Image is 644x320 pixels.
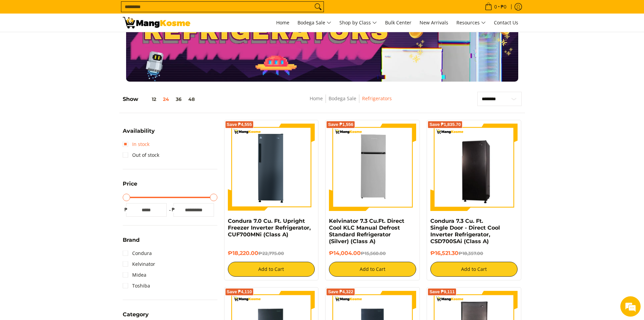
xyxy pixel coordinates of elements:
[35,38,114,47] div: Chat with us now
[39,85,93,154] span: We're online!
[123,206,129,213] span: ₱
[339,19,377,27] span: Shop by Class
[228,124,315,211] img: Condura 7.0 Cu. Ft. Upright Freezer Inverter Refrigerator, CUF700MNi (Class A)
[416,14,452,32] a: New Arrivals
[123,128,155,139] summary: Open
[294,14,335,32] a: Bodega Sale
[123,248,152,259] a: Condura
[328,290,353,294] span: Save ₱4,322
[494,19,518,26] span: Contact Us
[138,97,160,102] button: 12
[123,237,140,248] summary: Open
[382,14,415,32] a: Bulk Center
[458,251,483,256] del: ₱18,357.00
[123,128,155,134] span: Availability
[227,290,252,294] span: Save ₱4,110
[123,312,149,317] span: Category
[123,181,137,187] span: Price
[310,95,323,102] a: Home
[228,250,315,257] h6: ₱18,220.00
[483,3,508,10] span: •
[197,14,522,32] nav: Main Menu
[361,251,386,256] del: ₱15,560.00
[336,14,380,32] a: Shop by Class
[493,4,498,9] span: 0
[329,95,356,102] a: Bodega Sale
[111,3,127,20] div: Minimize live chat window
[123,17,190,28] img: Bodega Sale Refrigerator l Mang Kosme: Home Appliances Warehouse Sale
[430,125,518,210] img: Condura 7.3 Cu. Ft. Single Door - Direct Cool Inverter Refrigerator, CSD700SAi (Class A)
[123,280,150,291] a: Toshiba
[297,19,331,27] span: Bodega Sale
[456,19,486,27] span: Resources
[123,139,149,150] a: In stock
[491,14,522,32] a: Contact Us
[500,4,507,9] span: ₱0
[313,2,324,12] button: Search
[429,123,461,127] span: Save ₱1,835.70
[123,181,137,192] summary: Open
[453,14,489,32] a: Resources
[160,97,172,102] button: 24
[362,95,392,102] a: Refrigerators
[228,262,315,277] button: Add to Cart
[262,94,439,110] nav: Breadcrumbs
[420,19,448,26] span: New Arrivals
[429,290,455,294] span: Save ₱9,111
[385,19,411,26] span: Bulk Center
[123,237,140,243] span: Brand
[329,124,416,211] img: Kelvinator 7.3 Cu.Ft. Direct Cool KLC Manual Defrost Standard Refrigerator (Silver) (Class A)
[328,123,353,127] span: Save ₱1,556
[329,262,416,277] button: Add to Cart
[227,123,252,127] span: Save ₱4,555
[172,97,185,102] button: 36
[329,250,416,257] h6: ₱14,004.00
[123,96,198,103] h5: Show
[228,218,311,238] a: Condura 7.0 Cu. Ft. Upright Freezer Inverter Refrigerator, CUF700MNi (Class A)
[170,206,177,213] span: ₱
[123,259,155,270] a: Kelvinator
[329,218,404,244] a: Kelvinator 7.3 Cu.Ft. Direct Cool KLC Manual Defrost Standard Refrigerator (Silver) (Class A)
[123,150,159,161] a: Out of stock
[258,251,284,256] del: ₱22,775.00
[430,218,500,244] a: Condura 7.3 Cu. Ft. Single Door - Direct Cool Inverter Refrigerator, CSD700SAi (Class A)
[185,97,198,102] button: 48
[3,185,129,209] textarea: Type your message and hit 'Enter'
[430,250,518,257] h6: ₱16,521.30
[430,262,518,277] button: Add to Cart
[123,270,146,280] a: Midea
[276,19,289,26] span: Home
[273,14,293,32] a: Home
